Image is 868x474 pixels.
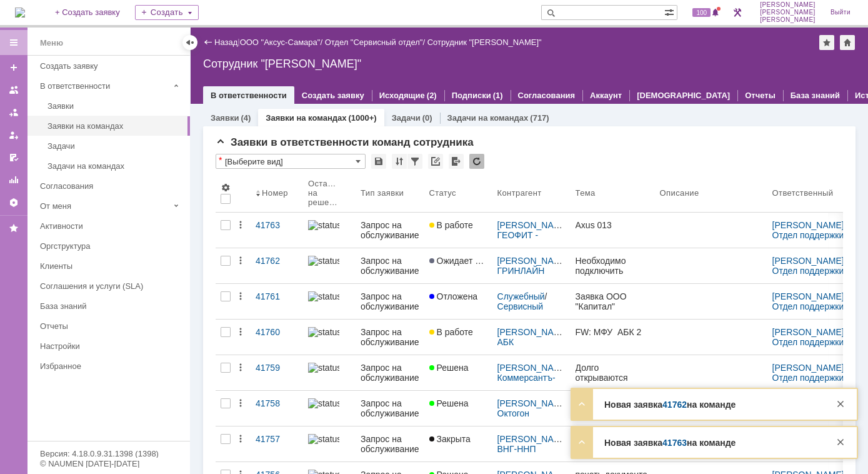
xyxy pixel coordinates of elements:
a: Axus 013 [571,213,655,248]
a: Настройки [35,336,187,356]
div: Тема [576,188,596,198]
a: Настройки [4,193,24,213]
span: [PERSON_NAME] [760,1,816,9]
a: 41763 [251,213,303,248]
a: Отдел поддержки пользователей [772,373,847,393]
a: В ответственности [211,91,287,100]
img: statusbar-100 (1).png [308,220,339,230]
div: Действия [236,220,246,230]
div: / [497,256,566,276]
span: В работе [429,327,473,337]
img: statusbar-100 (1).png [308,363,339,373]
div: (2) [427,91,437,100]
div: (1000+) [348,113,376,123]
div: Номер [262,188,288,198]
a: 41762 [251,248,303,283]
div: Статус [429,188,457,198]
a: Задачи на командах [447,113,529,123]
a: 41757 [251,426,303,461]
div: Создать [135,5,199,20]
a: Аккаунт [590,91,622,100]
div: Контрагент [497,188,544,198]
div: Запрос на обслуживание [361,398,419,418]
a: statusbar-100 (1).png [303,426,356,461]
div: Скопировать ссылку на список [428,154,443,169]
a: statusbar-100 (1).png [303,320,356,355]
div: Скрыть меню [182,35,197,50]
div: Запрос на обслуживание [361,434,419,454]
div: Запрос на обслуживание [361,363,419,383]
a: Запрос на обслуживание [356,426,424,461]
img: statusbar-100 (1).png [308,327,339,337]
a: 41758 [251,391,303,426]
a: Запрос на обслуживание [356,284,424,319]
a: Октогон [497,408,530,418]
div: Экспорт списка [449,154,464,169]
div: Создать заявку [40,61,182,71]
a: Заявки на командах [42,116,187,136]
div: Запрос на обслуживание [361,220,419,240]
div: / [772,256,847,276]
th: Ответственный [767,174,852,213]
span: Ожидает ответа контрагента [429,256,553,266]
a: Заявки [211,113,239,123]
a: В работе [424,320,492,355]
div: Описание [660,188,700,198]
div: От меня [40,201,169,211]
div: 41759 [256,363,298,373]
a: Отчеты [35,316,187,336]
a: Подписки [452,91,491,100]
img: statusbar-100 (1).png [308,398,339,408]
div: Осталось на решение [308,179,341,207]
div: Фильтрация... [407,154,422,169]
div: Запрос на обслуживание [361,327,419,347]
span: 100 [692,8,711,17]
div: Задачи [47,141,182,151]
a: Необходимо подключить монитор к ноутбуку [PERSON_NAME] [PERSON_NAME]. [571,248,655,283]
div: Согласования [40,181,182,191]
a: 41759 [251,355,303,390]
div: Соглашения и услуги (SLA) [40,281,182,291]
th: Контрагент [492,174,571,213]
div: (717) [530,113,549,123]
a: ВНГ-ННП [497,444,536,454]
div: 41761 [256,291,298,301]
a: Закрыта [424,426,492,461]
div: / [497,363,566,383]
a: Запрос на обслуживание [356,213,424,248]
div: Сотрудник "[PERSON_NAME]" [203,58,856,70]
div: Запрос на обслуживание [361,256,419,276]
a: 41761 [251,284,303,319]
a: 41760 [251,320,303,355]
a: statusbar-100 (1).png [303,213,356,248]
a: Согласования [518,91,576,100]
a: АБК -2_Нижневартовск [497,337,572,357]
div: Необходимо подключить монитор к ноутбуку [PERSON_NAME] [PERSON_NAME]. [576,256,650,276]
a: Отчеты [4,170,24,190]
div: Запрос на обслуживание [361,291,419,311]
div: Развернуть [574,435,589,450]
div: Оргструктура [40,241,182,251]
div: Тип заявки [361,188,404,198]
div: Действия [236,327,246,337]
a: Служебный [497,291,545,301]
img: logo [15,8,25,18]
a: Отчеты [745,91,776,100]
a: [PERSON_NAME] [497,434,569,444]
div: Закрыть [833,435,848,450]
div: Заявка ООО "Капитал" принтер Samsung MultiXpress SCX-6545N от [DATE] [576,291,650,311]
strong: Новая заявка на команде [604,438,736,448]
div: / [240,38,325,47]
div: © NAUMEN [DATE]-[DATE] [40,460,177,468]
a: Задачи на командах [42,156,187,176]
a: Заявки на командах [266,113,346,123]
div: (4) [241,113,251,123]
a: [PERSON_NAME] [772,363,844,373]
a: statusbar-100 (1).png [303,355,356,390]
img: statusbar-100 (1).png [308,434,339,444]
div: База знаний [40,301,182,311]
div: Клиенты [40,261,182,271]
a: Мои заявки [4,125,24,145]
a: 41762 [662,400,687,410]
div: Axus 013 [576,220,650,230]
